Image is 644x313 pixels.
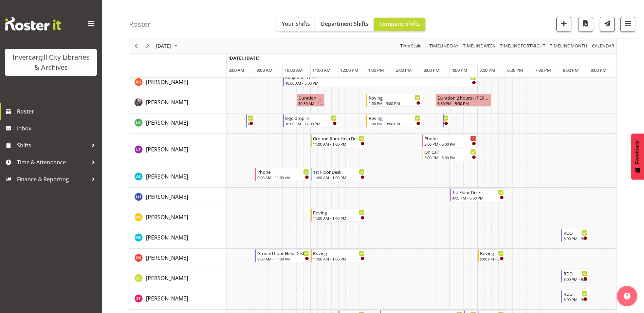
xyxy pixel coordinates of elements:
span: 3:00 PM [424,67,440,73]
button: Company Shifts [374,18,425,31]
span: 9:00 AM [257,67,273,73]
span: Timeline Day [429,42,459,50]
button: Download a PDF of the roster for the current day [578,17,593,32]
span: 5:00 PM [479,67,495,73]
td: Katie Greene resource [129,73,227,93]
span: 9:00 PM [591,67,607,73]
div: Keyu Chen"s event - Roving Begin From Friday, September 26, 2025 at 1:00:00 PM GMT+12:00 Ends At ... [366,94,422,107]
span: Roster [17,106,98,117]
span: Time & Attendance [17,157,88,167]
div: 11:00 AM - 1:00 PM [313,256,365,262]
button: Month [591,42,615,50]
span: 1:00 PM [368,67,384,73]
span: calendar [591,42,615,50]
button: Feedback - Show survey [631,133,644,180]
div: Invercargill City Libraries & Archives [12,52,90,72]
div: Olivia Stanley"s event - Ground floor Help Desk Begin From Friday, September 26, 2025 at 9:00:00 ... [255,249,311,262]
button: September 2025 [155,42,181,50]
span: 7:00 PM [535,67,551,73]
button: Department Shifts [315,18,374,31]
div: New book tagging [445,114,448,121]
div: previous period [130,39,142,53]
a: [PERSON_NAME] [146,172,188,181]
div: next period [142,39,153,53]
div: RDO [564,290,587,297]
td: Olivia Stanley resource [129,249,227,269]
span: Your Shifts [282,20,310,27]
div: Duration 1 hours - [PERSON_NAME] [298,94,323,101]
div: Lyndsay Tautari"s event - Ground floor Help Desk Begin From Friday, September 26, 2025 at 11:00:0... [311,134,366,147]
a: [PERSON_NAME] [146,193,188,201]
div: Newspapers [248,114,253,121]
a: [PERSON_NAME] [146,294,188,302]
div: Lyndsay Tautari"s event - On Call Begin From Friday, September 26, 2025 at 3:00:00 PM GMT+12:00 E... [422,148,478,161]
button: Your Shifts [276,18,315,31]
div: Roving [313,250,365,256]
span: Department Shifts [321,20,368,27]
div: Saniya Thompson"s event - RDO Begin From Friday, September 26, 2025 at 8:00:00 PM GMT+12:00 Ends ... [561,290,589,303]
div: 11:00 AM - 1:00 PM [313,141,365,147]
span: [PERSON_NAME] [146,146,188,153]
div: 10:00 AM - 5:00 PM [285,80,476,86]
div: Duration 2 hours - [PERSON_NAME] [438,94,490,101]
td: Lisa Griffiths resource [129,113,227,134]
span: 10:00 AM [284,67,303,73]
span: Feedback [634,140,641,164]
div: Olivia Stanley"s event - Roving Begin From Friday, September 26, 2025 at 11:00:00 AM GMT+12:00 En... [311,249,366,262]
td: Marion Hawkes resource [129,188,227,208]
a: [PERSON_NAME] [146,274,188,282]
div: Roving [369,94,420,101]
div: On Call [424,148,476,155]
div: lego drop in [285,114,337,121]
span: [PERSON_NAME] [146,295,188,302]
div: 1:00 PM - 3:00 PM [369,101,420,106]
div: Mandy Stenton"s event - 1st Floor Desk Begin From Friday, September 26, 2025 at 11:00:00 AM GMT+1... [311,168,366,181]
span: Timeline Fortnight [499,42,546,50]
td: Lyndsay Tautari resource [129,134,227,167]
div: Phone [257,168,309,175]
span: Timeline Month [549,42,588,50]
div: Keyu Chen"s event - Duration 2 hours - Keyu Chen Begin From Friday, September 26, 2025 at 3:30:00... [436,94,492,107]
span: Shifts [17,140,88,150]
td: Samuel Carter resource [129,269,227,289]
td: Marion van Voornveld resource [129,208,227,228]
span: [PERSON_NAME] [146,274,188,282]
button: Time Scale [399,42,423,50]
button: Timeline Day [428,42,460,50]
a: [PERSON_NAME] [146,98,188,106]
span: 12:00 PM [340,67,358,73]
span: [PERSON_NAME] [146,234,188,241]
div: Ground floor Help Desk [313,135,365,142]
span: Finance & Reporting [17,174,88,184]
span: Inbox [17,123,98,133]
button: Timeline Month [549,42,589,50]
div: Lisa Griffiths"s event - Newspapers Begin From Friday, September 26, 2025 at 8:40:00 AM GMT+12:00... [246,114,255,127]
div: 8:00 PM - 9:00 PM [564,236,587,241]
div: Lisa Griffiths"s event - lego drop in Begin From Friday, September 26, 2025 at 10:00:00 AM GMT+12... [283,114,338,127]
img: Rosterit website logo [5,17,61,30]
div: 3:00 PM - 5:00 PM [424,155,476,160]
button: Next [143,42,152,50]
a: [PERSON_NAME] [146,254,188,262]
div: 1:00 PM - 3:00 PM [369,121,420,126]
div: Marion Hawkes"s event - 1st Floor Desk Begin From Friday, September 26, 2025 at 4:00:00 PM GMT+12... [450,188,505,201]
span: 11:00 AM [312,67,331,73]
span: [PERSON_NAME] [146,119,188,126]
div: 10:00 AM - 12:00 PM [285,121,337,126]
div: 10:30 AM - 11:30 AM [298,101,323,106]
a: [PERSON_NAME] [146,213,188,221]
div: Lyndsay Tautari"s event - Phone Begin From Friday, September 26, 2025 at 3:00:00 PM GMT+12:00 End... [422,134,478,147]
div: 3:45 PM - 4:00 PM [445,121,448,126]
span: 6:00 PM [507,67,523,73]
span: [DATE], [DATE] [228,55,259,61]
span: [PERSON_NAME] [146,99,188,106]
div: September 26, 2025 [153,39,182,53]
div: Katie Greene"s event - Rangatahi Zone Begin From Friday, September 26, 2025 at 10:00:00 AM GMT+12... [283,74,478,86]
span: Time Scale [400,42,422,50]
button: Send a list of all shifts for the selected filtered period to all rostered employees. [600,17,615,32]
span: Timeline Week [462,42,496,50]
button: Filter Shifts [620,17,635,32]
div: Olivia Stanley"s event - Roving Begin From Friday, September 26, 2025 at 5:00:00 PM GMT+12:00 End... [478,249,505,262]
div: Roving [369,114,420,121]
span: [PERSON_NAME] [146,173,188,180]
